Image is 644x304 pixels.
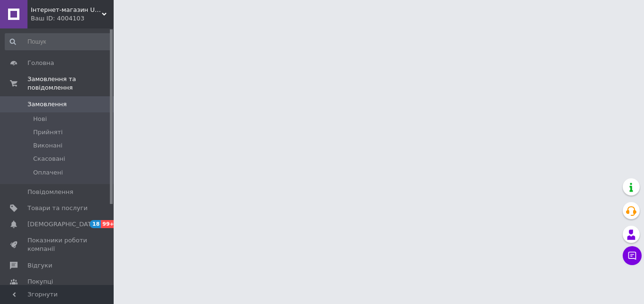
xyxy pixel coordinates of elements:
[27,236,88,253] span: Показники роботи компанії
[5,33,112,50] input: Пошук
[33,168,63,177] span: Оплачені
[27,75,114,92] span: Замовлення та повідомлення
[27,204,88,212] span: Товари та послуги
[31,6,102,14] span: Інтернет-магазин UKaTools
[33,141,63,150] span: Виконані
[623,246,642,265] button: Чат з покупцем
[27,100,67,109] span: Замовлення
[27,277,53,286] span: Покупці
[33,128,63,137] span: Прийняті
[27,220,98,229] span: [DEMOGRAPHIC_DATA]
[90,220,101,228] span: 18
[27,261,52,270] span: Відгуки
[33,155,65,163] span: Скасовані
[27,59,54,67] span: Головна
[27,188,73,196] span: Повідомлення
[31,14,114,23] div: Ваш ID: 4004103
[101,220,116,228] span: 99+
[33,115,47,123] span: Нові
